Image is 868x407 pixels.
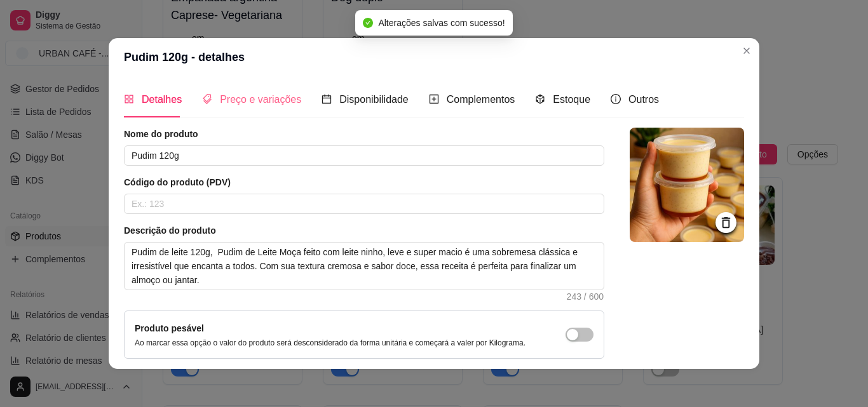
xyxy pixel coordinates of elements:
button: Close [736,41,757,61]
article: Código do produto (PDV) [124,176,604,189]
span: Preço e variações [220,94,301,105]
p: Ao marcar essa opção o valor do produto será desconsiderado da forma unitária e começará a valer ... [135,338,526,348]
span: Estoque [553,94,590,105]
span: Disponibilidade [339,94,409,105]
input: Ex.: 123 [124,194,604,214]
span: calendar [322,94,332,104]
span: Detalhes [142,94,182,105]
textarea: Pudim de leite 120g, Pudim de Leite Moça feito com leite ninho, leve e super macio é uma sobremes... [125,243,604,290]
label: Produto pesável [135,323,204,333]
img: logo da loja [630,128,744,242]
span: info-circle [611,94,621,104]
span: Outros [628,94,659,105]
span: check-circle [363,18,373,28]
span: Complementos [447,94,515,105]
span: plus-square [429,94,439,104]
span: tags [202,94,212,104]
header: Pudim 120g - detalhes [109,38,759,76]
article: Descrição do produto [124,224,604,237]
span: code-sandbox [535,94,545,104]
input: Ex.: Hamburguer de costela [124,145,604,166]
span: appstore [124,94,134,104]
article: Nome do produto [124,128,604,140]
span: Alterações salvas com sucesso! [378,18,505,28]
